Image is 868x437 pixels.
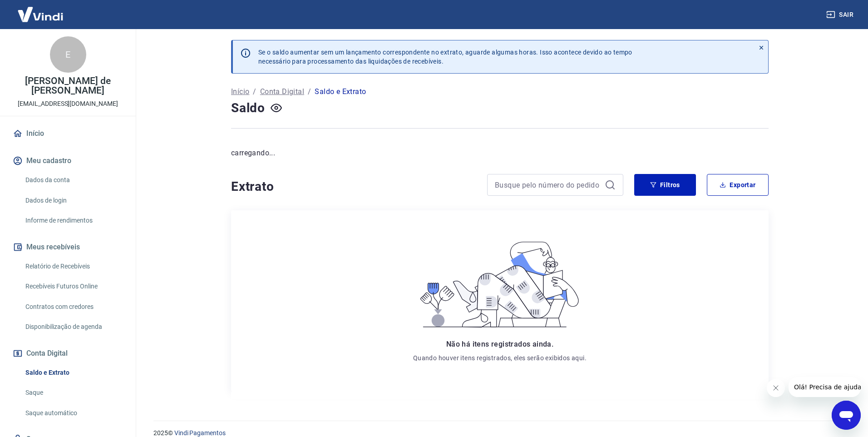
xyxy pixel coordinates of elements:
[22,211,125,230] a: Informe de rendimentos
[258,48,632,66] p: Se o saldo aumentar sem um lançamento correspondente no extrato, aguarde algumas horas. Isso acon...
[22,277,125,296] a: Recebíveis Futuros Online
[50,36,86,73] div: E
[11,237,125,257] button: Meus recebíveis
[22,171,125,189] a: Dados da conta
[315,86,366,97] p: Saldo e Extrato
[495,178,601,192] input: Busque pelo número do pedido
[231,178,476,196] h4: Extrato
[824,6,857,23] button: Sair
[446,340,553,348] span: Não há itens registrados ainda.
[22,363,125,382] a: Saldo e Extrato
[22,404,125,422] a: Saque automático
[767,379,785,397] iframe: Fechar mensagem
[413,353,587,363] p: Quando houver itens registrados, eles serão exibidos aqui.
[832,401,861,430] iframe: Botão para abrir a janela de mensagens
[22,257,125,276] a: Relatório de Recebíveis
[634,174,696,196] button: Filtros
[308,86,311,97] p: /
[22,318,125,336] a: Disponibilização de agenda
[7,76,128,95] p: [PERSON_NAME] de [PERSON_NAME]
[231,99,265,117] h4: Saldo
[11,151,125,171] button: Meu cadastro
[11,343,125,363] button: Conta Digital
[174,429,226,437] a: Vindi Pagamentos
[18,99,118,109] p: [EMAIL_ADDRESS][DOMAIN_NAME]
[11,124,125,144] a: Início
[5,6,76,14] span: Olá! Precisa de ajuda?
[260,86,304,97] a: Conta Digital
[22,383,125,402] a: Saque
[231,86,249,97] a: Início
[707,174,769,196] button: Exportar
[231,148,769,159] p: carregando...
[22,298,125,316] a: Contratos com credores
[789,377,861,397] iframe: Mensagem da empresa
[11,0,70,28] img: Vindi
[22,191,125,210] a: Dados de login
[253,86,256,97] p: /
